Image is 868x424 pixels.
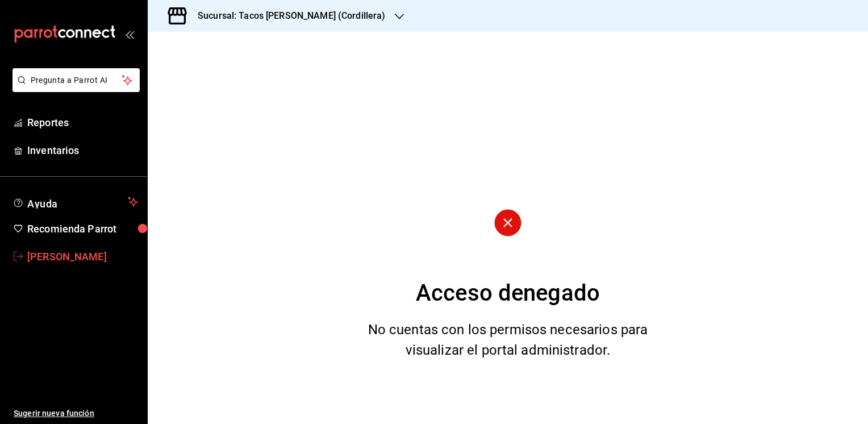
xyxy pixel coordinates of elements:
[27,249,138,264] span: [PERSON_NAME]
[31,74,122,86] span: Pregunta a Parrot AI
[189,9,386,23] h3: Sucursal: Tacos [PERSON_NAME] (Cordillera)
[354,319,662,360] div: No cuentas con los permisos necesarios para visualizar el portal administrador.
[12,68,140,92] button: Pregunta a Parrot AI
[8,82,140,94] a: Pregunta a Parrot AI
[125,30,134,39] button: open_drawer_menu
[416,276,600,310] div: Acceso denegado
[14,408,138,419] span: Sugerir nueva función
[27,195,123,209] span: Ayuda
[27,115,138,130] span: Reportes
[27,143,138,158] span: Inventarios
[27,221,138,236] span: Recomienda Parrot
